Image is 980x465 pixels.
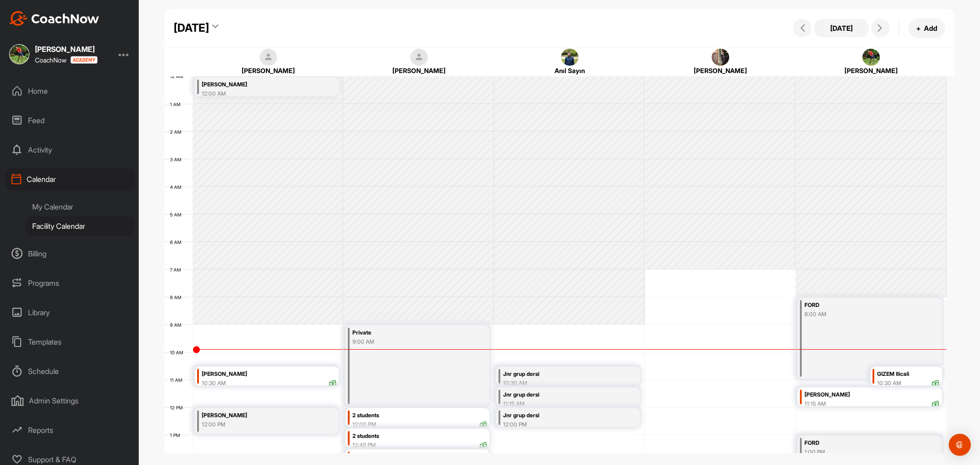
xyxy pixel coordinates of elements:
div: 9:00 AM [352,338,464,346]
img: square_default-ef6cabf814de5a2bf16c804365e32c732080f9872bdf737d349900a9daf73cf9.png [260,49,277,66]
button: [DATE] [814,19,869,37]
div: 12 AM [164,74,193,79]
div: [PERSON_NAME] [PERSON_NAME] [352,452,487,462]
div: 1:00 PM [804,448,916,456]
div: GIZEM Ilicali [877,369,940,380]
div: 12:45 PM [352,441,376,449]
div: Feed [5,109,135,132]
div: 7 AM [164,267,190,272]
div: CoachNow [35,56,97,64]
img: square_9586089d7e11ec01d9bb61086f6e34e5.jpg [561,49,578,66]
div: [PERSON_NAME] [35,45,97,53]
img: CoachNow [9,11,99,26]
img: square_default-ef6cabf814de5a2bf16c804365e32c732080f9872bdf737d349900a9daf73cf9.png [410,49,428,66]
img: square_a5af11bd6a9eaf2830e86d991feef856.jpg [712,49,729,66]
div: Jnr grup dersi [503,369,615,380]
div: 2 students [352,410,487,421]
div: Billing [5,242,135,265]
div: 1 PM [164,432,189,438]
div: Anıl Sayın [507,66,632,75]
div: Schedule [5,360,135,383]
div: Reports [5,419,135,442]
div: 11 AM [164,377,192,383]
div: [PERSON_NAME] [206,66,331,75]
div: [PERSON_NAME] [357,66,482,75]
div: 11:15 AM [804,400,826,408]
div: Jnr grup dersi [503,390,615,400]
div: 12:00 AM [202,90,313,98]
div: 12:00 PM [352,420,376,429]
div: 10:30 AM [503,379,615,387]
button: +Add [908,18,945,38]
div: Programs [5,272,135,295]
div: [DATE] [174,20,209,36]
img: CoachNow acadmey [70,56,97,64]
div: 12:00 PM [202,420,313,429]
div: Home [5,79,135,102]
div: 11:15 AM [503,400,615,408]
div: [PERSON_NAME] [202,79,313,90]
div: 4 AM [164,184,191,190]
div: 8:00 AM [804,310,916,318]
div: 1 AM [164,102,190,107]
div: Private [352,328,464,338]
span: + [916,23,921,33]
img: square_0221d115ea49f605d8705f6c24cfd99a.jpg [862,49,880,66]
div: 6 AM [164,239,191,245]
div: [PERSON_NAME] [809,66,934,75]
div: 12:00 PM [503,420,615,429]
div: 2 AM [164,129,191,135]
div: 10:30 AM [877,379,901,387]
div: Calendar [5,168,135,191]
div: [PERSON_NAME] [202,410,313,421]
div: Activity [5,138,135,161]
div: My Calendar [26,197,135,216]
div: 3 AM [164,157,191,162]
div: 12 PM [164,405,192,410]
div: Open Intercom Messenger [949,434,971,456]
div: Templates [5,330,135,353]
img: square_0221d115ea49f605d8705f6c24cfd99a.jpg [9,44,29,64]
div: [PERSON_NAME] [202,369,337,380]
div: [PERSON_NAME] [804,390,940,400]
div: FORD [804,300,916,311]
div: 10:30 AM [202,379,226,387]
div: 9 AM [164,322,191,328]
div: 2 students [352,431,487,442]
div: 10 AM [164,350,193,355]
div: FORD [804,438,916,448]
div: Facility Calendar [26,216,135,236]
div: Library [5,301,135,324]
div: [PERSON_NAME] [658,66,783,75]
div: 5 AM [164,212,191,217]
div: 8 AM [164,295,191,300]
div: Jnr grup dersi [503,410,615,421]
div: Admin Settings [5,389,135,412]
